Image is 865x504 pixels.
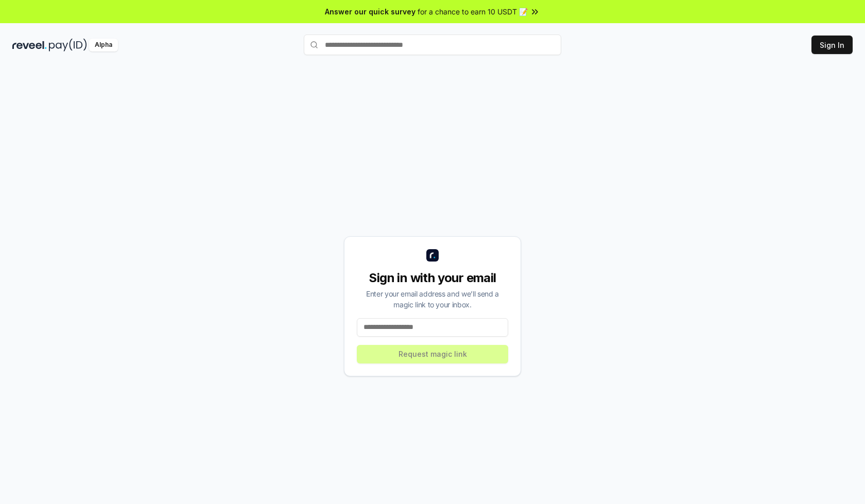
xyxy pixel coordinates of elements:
[357,270,508,286] div: Sign in with your email
[12,39,47,51] img: reveel_dark
[357,288,508,310] div: Enter your email address and we’ll send a magic link to your inbox.
[811,36,853,54] button: Sign In
[418,6,528,17] span: for a chance to earn 10 USDT 📝
[49,39,87,51] img: pay_id
[426,249,439,262] img: logo_small
[325,6,416,17] span: Answer our quick survey
[89,39,118,51] div: Alpha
